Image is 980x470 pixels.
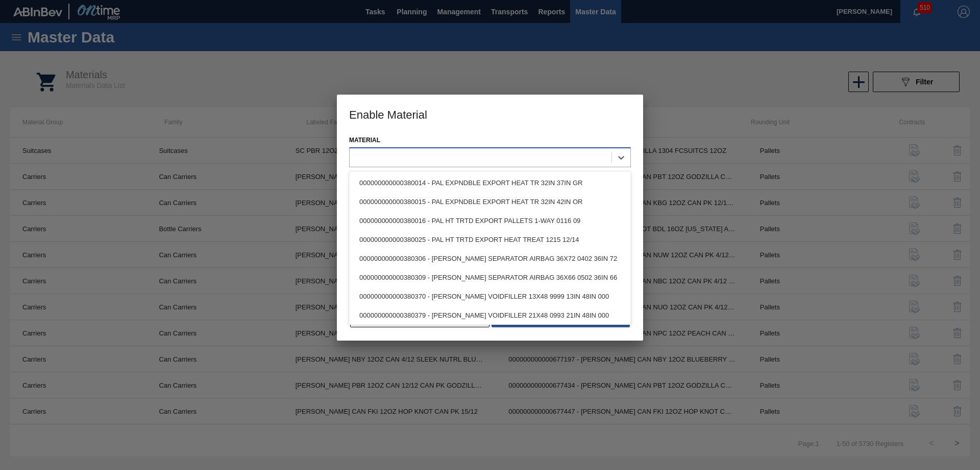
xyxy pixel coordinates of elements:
[337,95,643,133] h3: Enable Material
[349,268,631,287] div: 000000000000380309 - [PERSON_NAME] SEPARATOR AIRBAG 36X66 0502 36IN 66
[349,173,631,192] div: 000000000000380014 - PAL EXPNDBLE EXPORT HEAT TR 32IN 37IN GR
[349,306,631,325] div: 000000000000380379 - [PERSON_NAME] VOIDFILLER 21X48 0993 21IN 48IN 000
[349,192,631,211] div: 000000000000380015 - PAL EXPNDBLE EXPORT HEAT TR 32IN 42IN OR
[349,230,631,249] div: 000000000000380025 - PAL HT TRTD EXPORT HEAT TREAT 1215 12/14
[349,249,631,268] div: 000000000000380306 - [PERSON_NAME] SEPARATOR AIRBAG 36X72 0402 36IN 72
[349,137,380,144] label: Material
[349,211,631,230] div: 000000000000380016 - PAL HT TRTD EXPORT PALLETS 1-WAY 0116 09
[349,287,631,306] div: 000000000000380370 - [PERSON_NAME] VOIDFILLER 13X48 9999 13IN 48IN 000
[349,171,404,178] label: Material Group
